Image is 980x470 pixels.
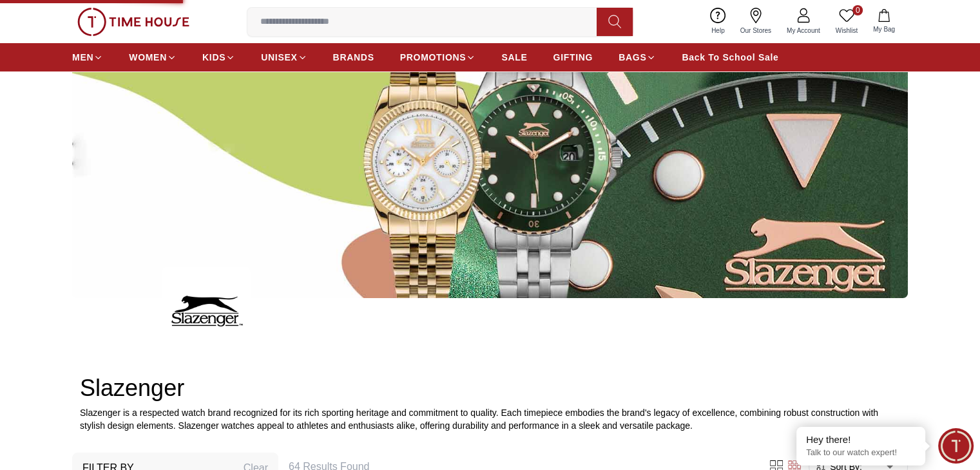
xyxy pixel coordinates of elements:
span: PROMOTIONS [400,51,466,64]
a: WOMEN [129,46,177,69]
img: ... [72,15,908,298]
a: UNISEX [261,46,307,69]
img: ... [77,8,189,36]
span: MEN [72,51,93,64]
span: SALE [501,51,527,64]
button: My Bag [865,6,903,37]
span: My Account [782,26,825,35]
span: GIFTING [553,51,593,64]
a: SALE [501,46,527,69]
span: BRANDS [333,51,374,64]
a: Back To School Sale [682,46,778,69]
span: WOMEN [129,51,167,64]
a: 0Wishlist [828,5,865,38]
span: Wishlist [831,26,863,35]
p: Slazenger is a respected watch brand recognized for its rich sporting heritage and commitment to ... [80,406,900,432]
span: Help [706,26,730,35]
a: Our Stores [733,5,779,38]
a: BRANDS [333,46,374,69]
a: PROMOTIONS [400,46,476,69]
a: KIDS [202,46,235,69]
span: Back To School Sale [682,51,778,64]
a: MEN [72,46,103,69]
a: GIFTING [553,46,593,69]
span: KIDS [202,51,226,64]
span: BAGS [619,51,646,64]
div: Hey there! [806,433,916,446]
span: UNISEX [261,51,297,64]
span: 0 [852,5,863,15]
img: ... [162,267,251,355]
a: Help [704,5,733,38]
span: My Bag [868,24,900,34]
div: Chat Widget [938,428,974,464]
span: Our Stores [735,26,776,35]
a: BAGS [619,46,656,69]
p: Talk to our watch expert! [806,447,916,458]
h2: Slazenger [80,375,900,401]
